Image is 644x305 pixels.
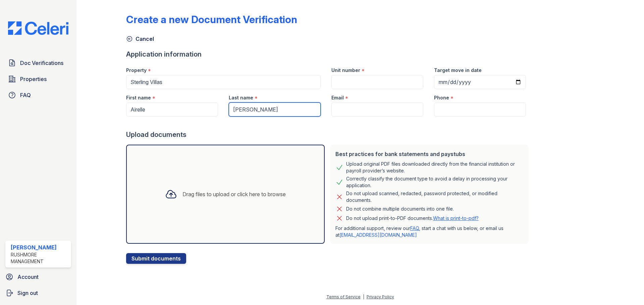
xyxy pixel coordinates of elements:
[3,286,74,300] a: Sign out
[331,94,344,101] label: Email
[126,67,147,74] label: Property
[434,67,482,74] label: Target move in date
[3,21,74,35] img: CE_Logo_Blue-a8612792a0a2168367f1c8372b55b34899dd931a85d93a1a3d3e32e68fde9ad4.png
[182,190,286,198] div: Drag files to upload or click here to browse
[20,91,31,99] span: FAQ
[126,35,154,43] a: Cancel
[11,243,68,251] div: [PERSON_NAME]
[229,94,253,101] label: Last name
[363,294,364,299] div: |
[20,75,47,83] span: Properties
[367,294,394,299] a: Privacy Policy
[335,225,523,238] p: For additional support, review our , start a chat with us below, or email us at
[433,215,479,221] a: What is print-to-pdf?
[339,232,417,238] a: [EMAIL_ADDRESS][DOMAIN_NAME]
[346,215,479,222] p: Do not upload print-to-PDF documents.
[3,270,74,284] a: Account
[5,56,71,70] a: Doc Verifications
[346,190,523,204] div: Do not upload scanned, redacted, password protected, or modified documents.
[126,13,297,25] div: Create a new Document Verification
[5,72,71,86] a: Properties
[346,205,454,213] div: Do not combine multiple documents into one file.
[126,253,186,264] button: Submit documents
[346,175,523,189] div: Correctly classify the document type to avoid a delay in processing your application.
[326,294,361,299] a: Terms of Service
[434,94,449,101] label: Phone
[335,150,523,158] div: Best practices for bank statements and paystubs
[126,50,531,59] div: Application information
[11,251,68,265] div: Rushmore Management
[410,225,419,231] a: FAQ
[126,94,151,101] label: First name
[17,289,38,297] span: Sign out
[126,130,531,139] div: Upload documents
[346,161,523,174] div: Upload original PDF files downloaded directly from the financial institution or payroll provider’...
[20,59,63,67] span: Doc Verifications
[17,273,39,281] span: Account
[331,67,360,74] label: Unit number
[5,88,71,102] a: FAQ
